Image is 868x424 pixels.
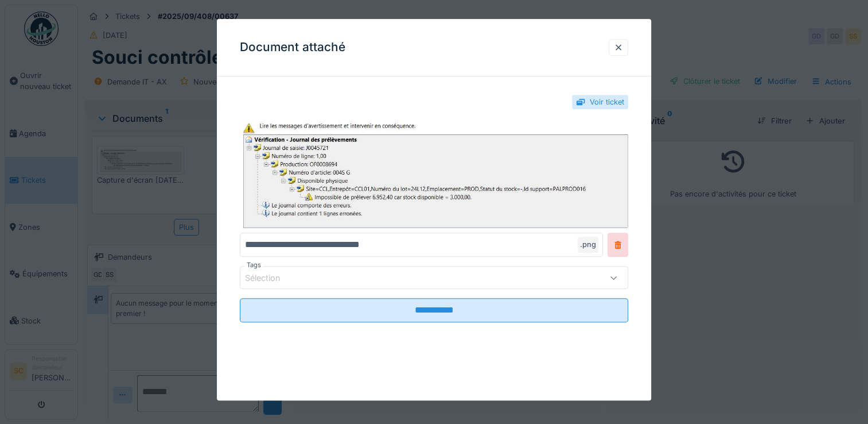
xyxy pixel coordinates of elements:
div: .png [578,237,598,253]
label: Tags [244,261,263,271]
div: Voir ticket [590,97,624,107]
div: Sélection [245,272,297,284]
img: 754b14e3-0580-492a-9069-acd184db91ee-Capture%20d%27%C3%A9cran%202025-09-19%20130257.png [240,118,628,228]
h3: Document attaché [240,40,345,55]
